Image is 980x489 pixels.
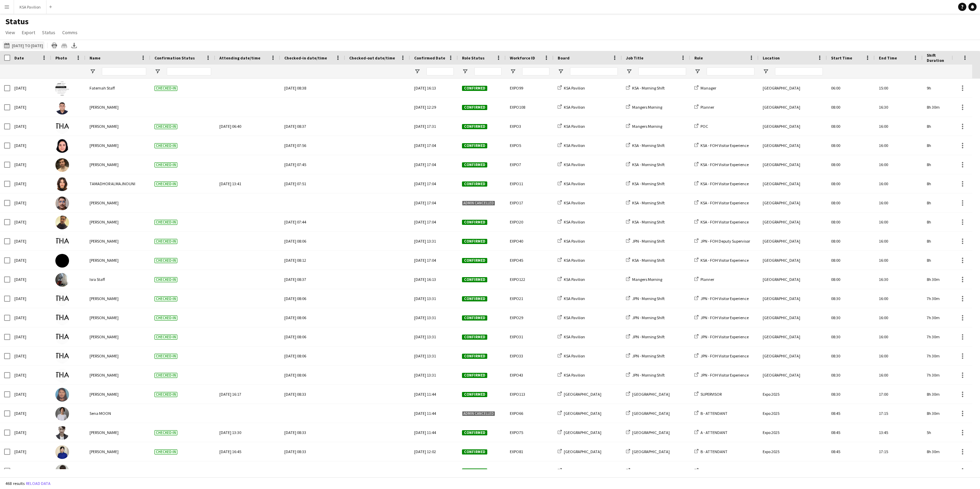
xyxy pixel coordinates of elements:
[694,372,749,378] a: JPN - FOH Visitor Experience
[55,101,69,114] img: Hussein Staff
[759,232,827,250] div: [GEOGRAPHIC_DATA]
[827,136,875,155] div: 08:00
[564,430,601,435] span: [GEOGRAPHIC_DATA]
[827,232,875,250] div: 08:00
[923,404,964,423] div: 8h 30m
[700,277,714,282] span: Planner
[410,155,458,174] div: [DATE] 17:04
[827,347,875,365] div: 08:30
[632,411,670,416] span: [GEOGRAPHIC_DATA]
[632,353,665,358] span: JPN - Morning Shift
[55,177,69,191] img: TAMADHOR ALMAJNOUNI
[410,270,458,289] div: [DATE] 16:13
[626,143,665,148] a: KSA - Morning Shift
[506,423,554,442] div: EXPO75
[700,162,749,167] span: KSA - FOH Visitor Experience
[55,158,69,172] img: Kazim Aljumah
[827,213,875,231] div: 08:00
[564,162,585,167] span: KSA Pavilion
[763,68,769,74] button: Open Filter Menu
[827,308,875,327] div: 08:30
[759,404,827,423] div: Expo 2025
[564,219,585,225] span: KSA Pavilion
[632,258,665,263] span: KSA - Morning Shift
[506,270,554,289] div: EXPO122
[632,392,670,397] span: [GEOGRAPHIC_DATA]
[827,404,875,423] div: 08:45
[700,411,727,416] span: B - ATTENDANT
[626,353,665,358] a: JPN - Morning Shift
[632,239,665,244] span: JPN - Morning Shift
[626,411,670,416] a: [GEOGRAPHIC_DATA]
[694,143,749,148] a: KSA - FOH Visitor Experience
[875,366,923,384] div: 16:00
[632,334,665,339] span: JPN - Morning Shift
[10,251,51,270] div: [DATE]
[506,347,554,365] div: EXPO33
[564,392,601,397] span: [GEOGRAPHIC_DATA]
[506,404,554,423] div: EXPO66
[875,251,923,270] div: 16:00
[875,193,923,212] div: 16:00
[632,200,665,205] span: KSA - Morning Shift
[10,289,51,308] div: [DATE]
[759,289,827,308] div: [GEOGRAPHIC_DATA]
[759,251,827,270] div: [GEOGRAPHIC_DATA]
[759,98,827,117] div: [GEOGRAPHIC_DATA]
[558,143,585,148] a: KSA Pavilion
[90,68,96,74] button: Open Filter Menu
[55,235,69,248] img: Taeko IKEGAWA
[923,174,964,193] div: 8h
[632,143,665,148] span: KSA - Morning Shift
[39,28,58,37] a: Status
[626,219,665,225] a: KSA - Morning Shift
[759,423,827,442] div: Expo 2025
[410,385,458,404] div: [DATE] 11:44
[558,411,601,416] a: [GEOGRAPHIC_DATA]
[923,232,964,250] div: 8h
[55,350,69,363] img: Merle Matsuura
[414,68,420,74] button: Open Filter Menu
[558,181,585,186] a: KSA Pavilion
[564,277,585,282] span: KSA Pavilion
[923,289,964,308] div: 7h 30m
[875,155,923,174] div: 16:00
[694,124,708,129] a: POC
[410,347,458,365] div: [DATE] 13:31
[759,193,827,212] div: [GEOGRAPHIC_DATA]
[410,232,458,250] div: [DATE] 13:31
[558,392,601,397] a: [GEOGRAPHIC_DATA]
[694,315,749,320] a: JPN - FOH Visitor Experience
[626,124,662,129] a: Mangers Morning
[875,136,923,155] div: 16:00
[410,117,458,136] div: [DATE] 17:31
[70,41,78,50] app-action-btn: Export XLSX
[875,347,923,365] div: 16:00
[923,98,964,117] div: 8h 30m
[700,296,749,301] span: JPN - FOH Visitor Experience
[506,79,554,97] div: EXPO99
[10,193,51,212] div: [DATE]
[55,330,69,344] img: Mari MORI
[827,98,875,117] div: 08:00
[558,105,585,110] a: KSA Pavilion
[827,155,875,174] div: 08:00
[10,232,51,250] div: [DATE]
[632,372,665,378] span: JPN - Morning Shift
[410,213,458,231] div: [DATE] 17:04
[558,296,585,301] a: KSA Pavilion
[700,315,749,320] span: JPN - FOH Visitor Experience
[875,385,923,404] div: 17:00
[923,308,964,327] div: 7h 30m
[827,270,875,289] div: 08:00
[558,68,564,74] button: Open Filter Menu
[10,442,51,461] div: [DATE]
[522,67,549,76] input: Workforce ID Filter Input
[700,105,714,110] span: Planner
[626,105,662,110] a: Mangers Morning
[759,213,827,231] div: [GEOGRAPHIC_DATA]
[694,258,749,263] a: KSA - FOH Visitor Experience
[827,174,875,193] div: 08:00
[558,372,585,378] a: KSA Pavilion
[506,174,554,193] div: EXPO11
